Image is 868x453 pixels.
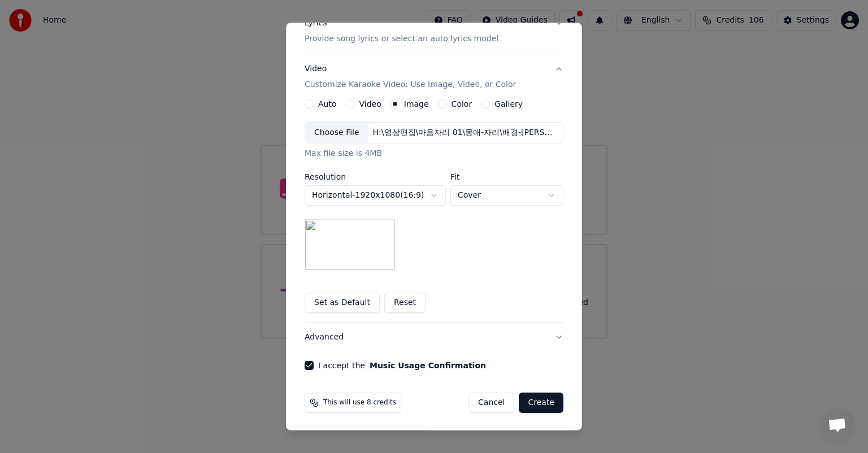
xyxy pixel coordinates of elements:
label: Color [452,100,472,108]
button: LyricsProvide song lyrics or select an auto lyrics model [305,8,563,54]
div: H:\영상편집\마음자리 01\몽애-자리\배경-[PERSON_NAME].png [368,127,561,138]
div: Choose File [305,123,368,143]
button: Reset [384,293,426,313]
button: Set as Default [305,293,380,313]
label: Video [359,100,381,108]
div: Lyrics [305,18,327,29]
div: Max file size is 4MB [305,148,563,159]
label: Fit [450,173,563,181]
label: Gallery [494,100,523,108]
label: Auto [318,100,337,108]
button: VideoCustomize Karaoke Video: Use Image, Video, or Color [305,54,563,99]
label: I accept the [318,361,486,369]
button: Cancel [468,393,514,413]
label: Resolution [305,173,446,181]
button: Create [519,393,563,413]
span: This will use 8 credits [323,398,396,407]
div: Video [305,63,516,90]
p: Customize Karaoke Video: Use Image, Video, or Color [305,79,516,90]
button: Advanced [305,323,563,352]
p: Provide song lyrics or select an auto lyrics model [305,33,498,45]
label: Image [404,100,429,108]
div: VideoCustomize Karaoke Video: Use Image, Video, or Color [305,99,563,322]
button: I accept the [370,361,486,369]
